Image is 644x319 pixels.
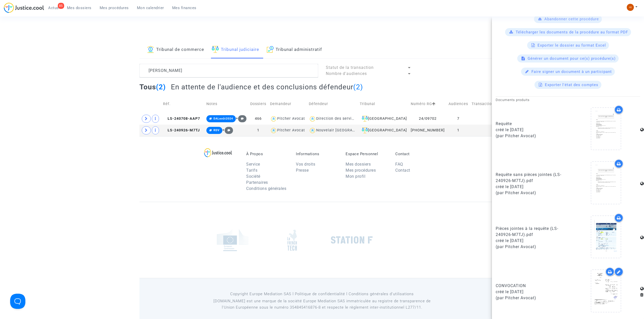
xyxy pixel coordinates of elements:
[171,83,363,91] h2: En attente de l'audience et des conclusions défendeur
[100,6,129,10] span: Mes procédures
[496,133,564,139] div: (par Pitcher Avocat)
[496,283,564,289] div: CONVOCATION
[496,238,564,244] div: créé le [DATE]
[496,190,564,196] div: (par Pitcher Avocat)
[309,127,316,134] img: icon-user.svg
[67,6,92,10] span: Mes dossiers
[395,168,410,173] a: Contact
[496,289,564,295] div: créé le [DATE]
[447,113,470,125] td: 7
[496,244,564,250] div: (par Pitcher Avocat)
[309,115,316,123] img: icon-user.svg
[346,168,376,173] a: Mes procédures
[287,229,297,251] img: french_tech.png
[58,3,64,9] div: 85
[447,125,470,136] td: 1
[528,56,616,61] span: Générer un document pour ce(s) procédure(s)
[346,174,365,179] a: Mon profil
[248,95,268,113] td: Dossiers
[161,95,205,113] td: Réf.
[137,6,164,10] span: Mon calendrier
[222,128,233,132] span: +
[516,30,628,34] span: Télécharger les documents de la procédure au format PDF
[267,46,274,53] img: icon-archive.svg
[246,168,257,173] a: Tarifs
[362,116,368,122] img: icon-faciliter-sm.svg
[212,46,219,53] img: icon-faciliter-sm.svg
[48,6,59,10] span: Actus
[353,83,363,91] span: (2)
[545,83,598,87] span: Exporter l'état des comptes
[496,295,564,301] div: (par Pitcher Avocat)
[358,95,409,113] td: Tribunal
[248,125,268,136] td: 1
[544,17,599,21] span: Abandonner cette procédure
[346,162,371,167] a: Mes dossiers
[246,180,268,185] a: Partenaires
[217,229,248,251] img: europe_commision.png
[277,128,305,132] div: Pitcher Avocat
[213,117,233,120] span: DALaoût2024
[496,172,564,184] div: Requête sans pièces jointes (LS-240926-M7TJ).pdf
[496,226,564,238] div: Pièces jointes à la requête (LS-240926-M7TJ).pdf
[470,95,496,113] td: Transaction
[296,152,338,156] p: Informations
[44,4,63,12] a: 85Actus
[172,6,196,10] span: Mes finances
[268,95,307,113] td: Demandeur
[362,127,368,133] img: icon-faciliter-sm.svg
[248,113,268,125] td: 466
[307,95,358,113] td: Défendeur
[205,95,248,113] td: Notes
[360,127,407,133] div: [GEOGRAPHIC_DATA]
[139,83,166,91] h2: Tous
[246,162,260,167] a: Service
[147,41,204,58] a: Tribunal de commerce
[163,128,200,132] span: LS-240926-M7TJ
[236,116,247,121] span: +
[63,4,96,12] a: Mes dossiers
[4,3,44,13] img: jc-logo.svg
[213,129,220,132] span: RDV
[447,95,470,113] td: Audiences
[409,95,447,113] td: Numéro RG
[531,69,612,74] span: Faire signer un document à un participant
[147,46,154,53] img: icon-banque.svg
[204,148,232,157] img: logo-lg.svg
[316,128,374,132] div: Nouvelair [GEOGRAPHIC_DATA]
[296,168,309,173] a: Presse
[296,162,315,167] a: Vos droits
[163,116,200,121] span: LS-240708-AAP7
[156,83,166,91] span: (2)
[331,236,373,244] img: stationf.png
[496,121,564,127] div: Requête
[496,127,564,133] div: créé le [DATE]
[267,41,322,58] a: Tribunal administratif
[246,186,286,191] a: Conditions générales
[212,41,259,58] a: Tribunal judiciaire
[270,115,277,123] img: icon-user.svg
[168,4,201,12] a: Mes finances
[346,152,388,156] p: Espace Personnel
[246,174,260,179] a: Société
[207,291,438,297] p: Copyright Europe Mediation SAS l Politique de confidentialité l Conditions générales d’utilisa...
[395,162,403,167] a: FAQ
[538,43,606,48] span: Exporter le dossier au format Excel
[246,152,288,156] p: À Propos
[10,294,25,309] iframe: Help Scout Beacon - Open
[133,4,168,12] a: Mon calendrier
[360,116,407,122] div: [GEOGRAPHIC_DATA]
[496,98,530,102] small: Documents produits
[270,127,277,134] img: icon-user.svg
[326,71,367,76] span: Nombre d'audiences
[316,116,457,121] div: Direction des services judiciaires du Ministère de la Justice - Bureau FIP4
[409,113,447,125] td: 24/09702
[326,65,374,70] span: Statut de la transaction
[96,4,133,12] a: Mes procédures
[496,184,564,190] div: créé le [DATE]
[207,298,438,311] p: [DOMAIN_NAME] est une marque de la société Europe Mediation SAS immatriculée au registre de tr...
[395,152,437,156] p: Contact
[409,125,447,136] td: [PHONE_NUMBER]
[277,116,305,121] div: Pitcher Avocat
[627,4,634,11] img: fc99b196863ffcca57bb8fe2645aafd9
